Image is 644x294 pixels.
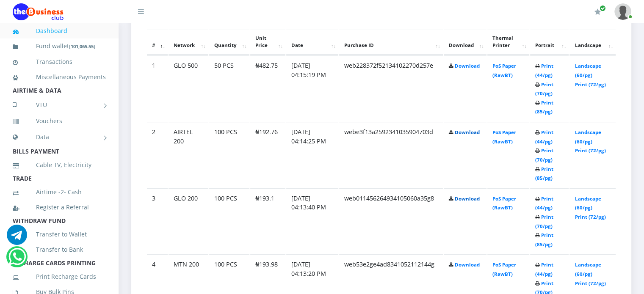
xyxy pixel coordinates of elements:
[492,195,516,211] a: PoS Paper (RawBT)
[492,261,516,277] a: PoS Paper (RawBT)
[535,261,553,277] a: Print (44/pg)
[339,188,443,254] td: web011456264934105060a35g8
[535,147,553,163] a: Print (70/pg)
[13,267,106,286] a: Print Recharge Cards
[169,55,208,121] td: GLO 500
[13,240,106,259] a: Transfer to Bank
[250,122,285,187] td: ₦192.76
[575,129,601,145] a: Landscape (60/pg)
[13,111,106,131] a: Vouchers
[147,29,168,55] th: #: activate to sort column descending
[455,63,480,69] a: Download
[600,5,606,11] span: Renew/Upgrade Subscription
[169,188,208,254] td: GLO 200
[594,8,601,15] i: Renew/Upgrade Subscription
[286,55,338,121] td: [DATE] 04:15:19 PM
[455,195,480,202] a: Download
[13,198,106,217] a: Register a Referral
[535,99,553,115] a: Print (85/pg)
[13,155,106,175] a: Cable TV, Electricity
[13,126,106,148] a: Data
[169,29,208,55] th: Network: activate to sort column ascending
[575,280,605,286] a: Print (72/pg)
[209,55,249,121] td: 50 PCS
[455,129,480,135] a: Download
[250,55,285,121] td: ₦482.75
[147,188,168,254] td: 3
[575,63,601,78] a: Landscape (60/pg)
[69,43,95,49] small: [ ]
[286,29,338,55] th: Date: activate to sort column ascending
[535,166,553,181] a: Print (85/pg)
[614,3,631,20] img: User
[492,129,516,145] a: PoS Paper (RawBT)
[13,52,106,71] a: Transactions
[8,253,26,267] a: Chat for support
[535,232,553,247] a: Print (85/pg)
[250,29,285,55] th: Unit Price: activate to sort column ascending
[530,29,569,55] th: Portrait: activate to sort column ascending
[535,63,553,78] a: Print (44/pg)
[575,147,605,154] a: Print (72/pg)
[13,182,106,202] a: Airtime -2- Cash
[13,21,106,41] a: Dashboard
[492,63,516,78] a: PoS Paper (RawBT)
[535,129,553,145] a: Print (44/pg)
[71,43,94,49] b: 101,065.55
[286,122,338,187] td: [DATE] 04:14:25 PM
[209,188,249,254] td: 100 PCS
[209,122,249,187] td: 100 PCS
[250,188,285,254] td: ₦193.1
[13,3,64,20] img: Logo
[575,261,601,277] a: Landscape (60/pg)
[147,122,168,187] td: 2
[575,214,605,220] a: Print (72/pg)
[569,29,616,55] th: Landscape: activate to sort column ascending
[13,225,106,244] a: Transfer to Wallet
[455,261,480,268] a: Download
[535,214,553,229] a: Print (70/pg)
[444,29,486,55] th: Download: activate to sort column ascending
[339,122,443,187] td: webe3f13a2592341035904703d
[169,122,208,187] td: AIRTEL 200
[575,195,601,211] a: Landscape (60/pg)
[7,231,27,245] a: Chat for support
[209,29,249,55] th: Quantity: activate to sort column ascending
[339,29,443,55] th: Purchase ID: activate to sort column ascending
[339,55,443,121] td: web228372f52134102270d257e
[13,94,106,115] a: VTU
[147,55,168,121] td: 1
[535,81,553,97] a: Print (70/pg)
[286,188,338,254] td: [DATE] 04:13:40 PM
[13,67,106,87] a: Miscellaneous Payments
[535,195,553,211] a: Print (44/pg)
[13,36,106,56] a: Fund wallet[101,065.55]
[575,81,605,88] a: Print (72/pg)
[487,29,529,55] th: Thermal Printer: activate to sort column ascending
